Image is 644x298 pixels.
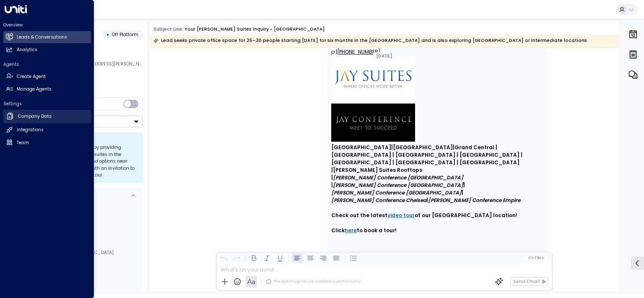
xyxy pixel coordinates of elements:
[415,212,517,219] span: of our [GEOGRAPHIC_DATA] location!
[331,151,524,166] font: [GEOGRAPHIC_DATA] | [GEOGRAPHIC_DATA] | [GEOGRAPHIC_DATA] | [GEOGRAPHIC_DATA] | [GEOGRAPHIC_DATA]...
[3,124,91,136] a: Integrations
[3,137,91,149] a: Team
[3,22,91,28] h2: Overview
[106,29,109,40] div: •
[3,101,91,107] h2: Settings
[266,279,361,285] div: The agent signature is added automatically
[17,34,67,41] h2: Leads & Conversations
[153,36,587,45] div: Lead seeks private office space for 25–30 people starting [DATE] for six months in the [GEOGRAPHI...
[17,127,44,133] h2: Integrations
[331,212,387,219] span: Check out the latest
[331,56,415,104] img: Jay Suites
[17,140,29,146] h2: Team
[463,181,465,189] span: |
[3,83,91,96] a: Manage Agents
[231,253,241,263] button: Redo
[453,144,454,151] span: |
[331,174,333,181] font: |
[3,61,91,67] h2: Agents
[331,166,333,174] span: |
[38,61,187,67] span: [PERSON_NAME][EMAIL_ADDRESS][PERSON_NAME][DOMAIN_NAME]
[17,86,52,93] h2: Manage Agents
[331,104,415,141] img: AIorK4xTosDLlfyX2bpenFyCmuUDdcrVST1TJR-nqmpqARbzbJdZCAgCsWSK8-51utKOJLhXD56Z5kA
[331,197,426,204] i: [PERSON_NAME] Conference Chelsea
[184,26,325,33] div: Your [PERSON_NAME] Suites Inquiry - [GEOGRAPHIC_DATA]
[18,113,52,120] h2: Company Data
[428,197,520,204] i: [PERSON_NAME] Conference Empire
[373,52,396,60] div: [DATE]
[3,44,91,56] a: Analytics
[3,110,91,123] a: Company Data
[218,253,229,263] button: Undo
[153,26,184,32] span: Subject Line:
[331,144,391,151] span: [GEOGRAPHIC_DATA]
[333,174,463,181] font: [PERSON_NAME] Conference [GEOGRAPHIC_DATA]
[333,166,422,174] font: [PERSON_NAME] Suites Rooftops
[331,227,397,234] span: Click to book a tour!
[331,189,462,196] i: [PERSON_NAME] Conference [GEOGRAPHIC_DATA]
[391,144,393,151] span: |
[17,73,46,80] h2: Create Agent
[535,256,536,260] span: |
[387,212,415,219] a: video tour
[17,47,37,53] h2: Analytics
[333,181,463,189] font: [PERSON_NAME] Conference [GEOGRAPHIC_DATA]
[454,144,497,151] span: Grand Central |
[345,227,357,234] a: here
[3,70,91,83] a: Create Agent
[331,181,333,189] font: |
[526,255,547,261] button: Cc|Bcc
[112,31,138,38] span: Off Platform
[3,31,91,43] a: Leads & Conversations
[528,256,544,260] span: Cc Bcc
[393,144,453,151] span: [GEOGRAPHIC_DATA]
[462,189,463,197] span: |
[426,197,428,204] span: |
